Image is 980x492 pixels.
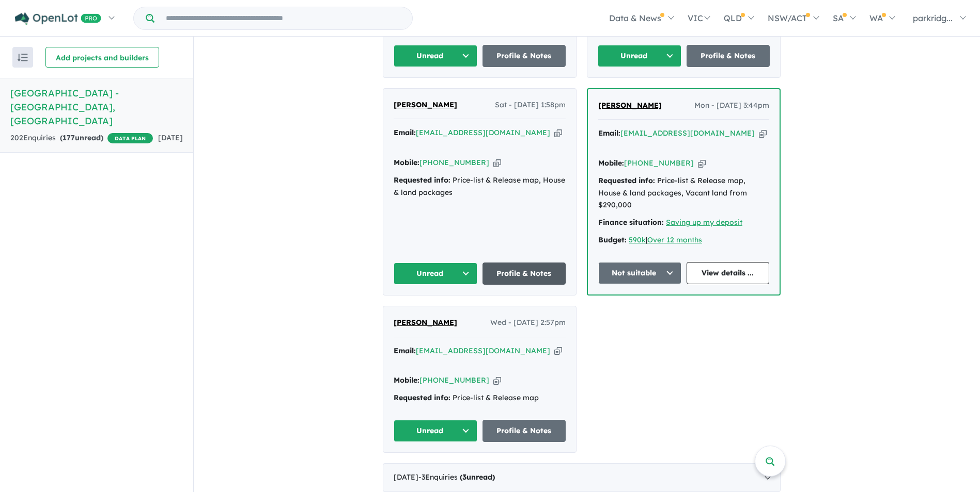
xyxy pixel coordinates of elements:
span: Sat - [DATE] 1:58pm [495,99,566,111]
strong: ( unread) [60,133,103,142]
button: Unread [598,45,681,67]
a: Saving up my deposit [666,218,742,227]
span: DATA PLAN [107,133,153,143]
strong: Requested info: [394,175,450,185]
span: Wed - [DATE] 2:57pm [490,317,566,329]
a: [EMAIL_ADDRESS][DOMAIN_NAME] [620,128,755,138]
a: View details ... [687,262,770,284]
span: [PERSON_NAME] [598,101,662,110]
a: 590k [629,235,646,244]
div: [DATE] [383,463,781,492]
strong: Budget: [598,235,627,244]
span: [PERSON_NAME] [394,100,457,109]
strong: Mobile: [394,375,419,385]
a: [PHONE_NUMBER] [419,158,489,167]
span: - 3 Enquir ies [418,472,495,482]
a: [PERSON_NAME] [394,317,457,329]
div: Price-list & Release map, House & land packages [394,174,566,199]
button: Copy [554,346,562,356]
img: Openlot PRO Logo White [15,12,101,25]
strong: Requested info: [598,176,655,185]
strong: Requested info: [394,393,450,402]
button: Unread [394,263,477,285]
div: 202 Enquir ies [10,132,153,144]
div: Price-list & Release map, House & land packages, Vacant land from $290,000 [598,175,769,211]
strong: Mobile: [394,158,419,167]
strong: Email: [394,128,416,137]
a: [PHONE_NUMBER] [624,158,694,168]
a: Profile & Notes [483,263,566,285]
span: 3 [462,472,466,482]
button: Copy [493,375,501,386]
a: [PERSON_NAME] [394,99,457,111]
button: Not suitable [598,262,681,284]
a: Over 12 months [647,235,702,244]
button: Copy [759,128,767,139]
strong: Email: [598,128,620,138]
span: 177 [63,133,75,142]
a: [PHONE_NUMBER] [419,375,489,385]
strong: Email: [394,346,416,355]
a: [PERSON_NAME] [598,100,662,112]
h5: [GEOGRAPHIC_DATA] - [GEOGRAPHIC_DATA] , [GEOGRAPHIC_DATA] [10,86,183,128]
div: | [598,234,769,247]
strong: Finance situation: [598,218,664,227]
a: Profile & Notes [483,420,566,442]
span: parkridg... [913,13,953,23]
input: Try estate name, suburb, builder or developer [157,7,410,29]
a: Profile & Notes [687,45,770,67]
img: sort.svg [18,54,28,61]
button: Add projects and builders [45,47,159,68]
a: Profile & Notes [483,45,566,67]
button: Copy [698,158,706,169]
button: Unread [394,45,477,67]
strong: Mobile: [598,158,624,168]
a: [EMAIL_ADDRESS][DOMAIN_NAME] [416,128,550,137]
button: Copy [493,157,501,168]
button: Unread [394,420,477,442]
strong: ( unread) [460,472,495,482]
span: [DATE] [158,133,183,142]
a: [EMAIL_ADDRESS][DOMAIN_NAME] [416,346,550,355]
span: Mon - [DATE] 3:44pm [694,100,769,112]
div: Price-list & Release map [394,392,566,404]
button: Copy [554,127,562,138]
span: [PERSON_NAME] [394,318,457,327]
